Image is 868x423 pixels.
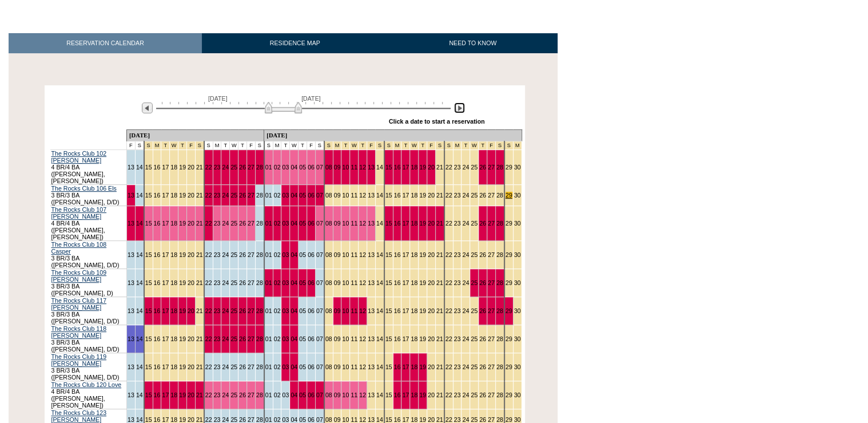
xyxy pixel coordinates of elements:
[154,192,161,199] a: 16
[428,220,435,227] a: 20
[471,307,477,314] a: 25
[394,251,401,258] a: 16
[170,164,177,171] a: 18
[230,220,237,227] a: 25
[162,307,169,314] a: 17
[290,251,297,258] a: 04
[334,307,341,314] a: 09
[445,307,452,314] a: 22
[282,164,289,171] a: 03
[170,192,177,199] a: 18
[145,220,152,227] a: 15
[230,251,237,258] a: 25
[222,164,229,171] a: 24
[205,192,212,199] a: 22
[351,251,357,258] a: 11
[394,164,401,171] a: 16
[436,307,443,314] a: 21
[394,220,401,227] a: 16
[342,251,349,258] a: 10
[471,164,477,171] a: 25
[385,279,392,286] a: 15
[128,251,134,258] a: 13
[359,251,366,258] a: 12
[402,220,409,227] a: 17
[188,251,194,258] a: 20
[436,192,443,199] a: 21
[214,251,221,258] a: 23
[222,220,229,227] a: 24
[205,220,212,227] a: 22
[325,164,332,171] a: 08
[351,164,357,171] a: 11
[205,335,212,342] a: 22
[188,164,194,171] a: 20
[514,164,521,171] a: 30
[51,206,107,220] a: The Rocks Club 107 [PERSON_NAME]
[299,251,306,258] a: 05
[496,164,503,171] a: 28
[179,164,186,171] a: 19
[188,220,194,227] a: 20
[342,279,349,286] a: 10
[488,220,495,227] a: 27
[230,192,237,199] a: 25
[248,164,254,171] a: 27
[196,164,203,171] a: 21
[445,164,452,171] a: 22
[334,279,341,286] a: 09
[290,192,297,199] a: 04
[9,33,202,53] a: RESERVATION CALENDAR
[488,192,495,199] a: 27
[282,192,289,199] a: 03
[454,192,461,199] a: 23
[265,192,272,199] a: 01
[436,164,443,171] a: 21
[282,279,289,286] a: 03
[342,307,349,314] a: 10
[299,279,306,286] a: 05
[274,192,281,199] a: 02
[256,307,263,314] a: 28
[136,307,143,314] a: 14
[411,251,417,258] a: 18
[342,220,349,227] a: 10
[214,335,221,342] a: 23
[51,297,107,311] a: The Rocks Club 117 [PERSON_NAME]
[170,279,177,286] a: 18
[239,192,246,199] a: 26
[239,279,246,286] a: 26
[179,220,186,227] a: 19
[359,192,366,199] a: 12
[376,220,383,227] a: 14
[419,251,426,258] a: 19
[411,307,417,314] a: 18
[388,33,558,53] a: NEED TO KNOW
[445,220,452,227] a: 22
[239,164,246,171] a: 26
[128,307,134,314] a: 13
[359,164,366,171] a: 12
[402,192,409,199] a: 17
[479,220,486,227] a: 26
[514,192,521,199] a: 30
[368,251,375,258] a: 13
[514,279,521,286] a: 30
[299,192,306,199] a: 05
[154,279,161,286] a: 16
[402,279,409,286] a: 17
[136,335,143,342] a: 14
[239,251,246,258] a: 26
[162,220,169,227] a: 17
[162,251,169,258] a: 17
[154,335,161,342] a: 16
[214,307,221,314] a: 23
[351,220,357,227] a: 11
[359,279,366,286] a: 12
[162,279,169,286] a: 17
[479,251,486,258] a: 26
[154,164,161,171] a: 16
[462,251,469,258] a: 24
[394,279,401,286] a: 16
[188,279,194,286] a: 20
